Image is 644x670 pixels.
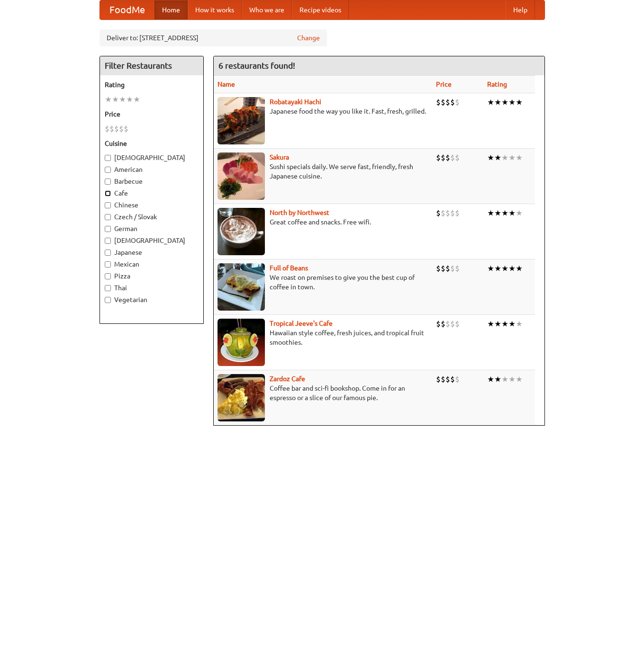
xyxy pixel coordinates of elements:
input: Vegetarian [105,297,111,303]
a: Full of Beans [270,264,308,272]
li: ★ [487,263,494,274]
li: $ [441,319,445,329]
li: ★ [494,319,501,329]
label: Cafe [105,188,199,198]
label: Czech / Slovak [105,212,199,222]
a: Change [297,33,320,43]
li: $ [455,263,460,274]
li: $ [445,319,450,329]
li: $ [441,97,445,107]
li: $ [450,152,455,163]
label: Thai [105,283,199,293]
p: Sushi specials daily. We serve fast, friendly, fresh Japanese cuisine. [218,162,429,181]
li: ★ [126,94,133,105]
li: ★ [508,97,516,107]
li: ★ [487,374,494,384]
input: German [105,226,111,232]
a: Name [218,80,235,88]
label: American [105,165,199,174]
li: $ [436,97,441,107]
li: $ [450,97,455,107]
li: $ [455,319,460,329]
li: ★ [508,374,516,384]
li: $ [445,208,450,218]
label: Barbecue [105,177,199,186]
li: ★ [501,263,508,274]
li: $ [455,208,460,218]
li: ★ [487,152,494,163]
li: $ [455,97,460,107]
a: Help [506,0,535,19]
li: ★ [494,97,501,107]
a: How it works [188,0,242,19]
input: Japanese [105,250,111,256]
a: Price [436,80,452,88]
a: Sakura [270,153,289,161]
li: $ [436,319,441,329]
li: ★ [112,94,119,105]
a: North by Northwest [270,209,329,216]
a: Tropical Jeeve's Cafe [270,320,333,327]
label: Japanese [105,248,199,257]
li: ★ [516,208,523,218]
li: $ [441,263,445,274]
li: ★ [133,94,140,105]
li: $ [436,208,441,218]
li: ★ [508,152,516,163]
li: $ [436,263,441,274]
li: ★ [494,152,501,163]
li: ★ [119,94,126,105]
li: $ [450,263,455,274]
li: ★ [501,152,508,163]
li: ★ [508,263,516,274]
h5: Rating [105,80,199,89]
a: Who we are [242,0,292,19]
p: Japanese food the way you like it. Fast, fresh, grilled. [218,107,429,116]
label: [DEMOGRAPHIC_DATA] [105,236,199,245]
img: robatayaki.jpg [218,97,265,144]
li: $ [450,208,455,218]
li: $ [436,152,441,163]
li: ★ [516,152,523,163]
a: Robatayaki Hachi [270,98,321,106]
img: north.jpg [218,208,265,255]
input: Barbecue [105,179,111,185]
li: $ [119,124,124,134]
li: $ [445,97,450,107]
b: Zardoz Cafe [270,375,305,383]
input: Cafe [105,190,111,197]
li: $ [455,152,460,163]
li: ★ [508,319,516,329]
input: Czech / Slovak [105,214,111,220]
label: German [105,224,199,233]
p: Hawaiian style coffee, fresh juices, and tropical fruit smoothies. [218,328,429,347]
li: ★ [516,319,523,329]
li: ★ [494,374,501,384]
li: ★ [516,374,523,384]
li: ★ [105,94,112,105]
p: We roast on premises to give you the best cup of coffee in town. [218,273,429,292]
p: Great coffee and snacks. Free wifi. [218,217,429,227]
li: $ [445,152,450,163]
a: Rating [487,80,507,88]
li: ★ [487,97,494,107]
input: Chinese [105,202,111,208]
li: ★ [487,208,494,218]
ng-pluralize: 6 restaurants found! [218,61,295,70]
input: [DEMOGRAPHIC_DATA] [105,155,111,161]
li: $ [441,374,445,384]
input: Mexican [105,261,111,268]
li: ★ [487,319,494,329]
li: $ [455,374,460,384]
li: $ [445,374,450,384]
label: Chinese [105,200,199,210]
input: Thai [105,285,111,291]
li: $ [114,124,119,134]
label: Vegetarian [105,295,199,304]
img: sakura.jpg [218,152,265,200]
input: American [105,167,111,173]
